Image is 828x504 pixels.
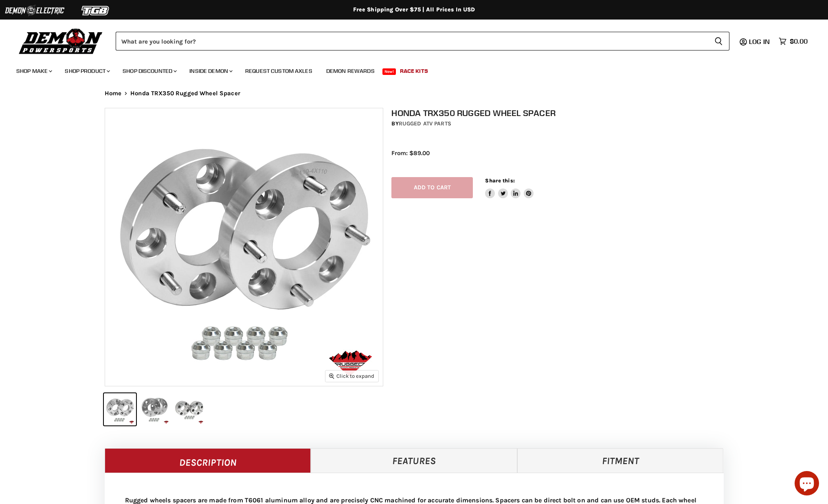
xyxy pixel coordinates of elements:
[10,63,57,79] a: Shop Make
[4,3,65,18] img: Demon Electric Logo 2
[325,370,378,381] button: Click to expand
[792,471,821,497] inbox-online-store-chat: Shopify online store chat
[708,32,729,50] button: Search
[105,90,122,97] a: Home
[88,90,740,97] nav: Breadcrumbs
[517,448,724,473] a: Fitment
[104,393,136,425] button: Honda TRX350 Rugged Wheel Spacer thumbnail
[116,32,708,50] input: Search
[311,448,517,473] a: Features
[749,37,770,46] span: Log in
[790,37,808,45] span: $0.00
[329,373,374,379] span: Click to expand
[105,108,383,386] img: Honda TRX350 Rugged Wheel Spacer
[239,63,318,79] a: Request Custom Axles
[183,63,237,79] a: Inside Demon
[88,6,740,13] div: Free Shipping Over $75 | All Prices In USD
[745,38,775,45] a: Log in
[391,149,430,157] span: From: $89.00
[65,3,126,18] img: TGB Logo 2
[485,177,534,199] aside: Share this:
[394,63,434,79] a: Race Kits
[130,90,240,97] span: Honda TRX350 Rugged Wheel Spacer
[59,63,115,79] a: Shop Product
[105,448,311,473] a: Description
[173,393,205,425] button: Honda TRX350 Rugged Wheel Spacer thumbnail
[116,63,182,79] a: Shop Discounted
[116,32,729,50] form: Product
[10,59,806,79] ul: Main menu
[382,68,396,75] span: New!
[320,63,381,79] a: Demon Rewards
[16,26,105,55] img: Demon Powersports
[391,119,732,128] div: by
[485,177,514,184] span: Share this:
[775,35,812,47] a: $0.00
[138,393,171,425] button: Honda TRX350 Rugged Wheel Spacer thumbnail
[399,120,451,127] a: Rugged ATV Parts
[391,108,732,118] h1: Honda TRX350 Rugged Wheel Spacer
